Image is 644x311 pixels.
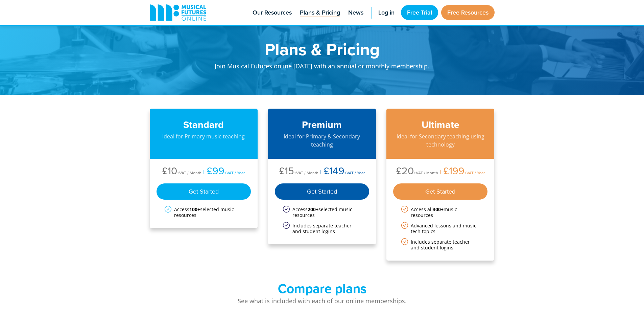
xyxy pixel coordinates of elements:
[275,132,369,149] p: Ideal for Primary & Secondary teaching
[318,165,365,178] li: £149
[401,5,438,20] a: Free Trial
[294,170,318,176] span: +VAT / Month
[401,206,480,218] li: Access all music resources
[165,206,243,218] li: Access selected music resources
[279,165,318,178] li: £15
[150,296,495,306] p: See what is included with each of our online memberships.
[441,5,495,20] a: Free Resources
[190,58,454,78] p: Join Musical Futures online [DATE] with an annual or monthly membership.
[189,206,200,213] strong: 100+
[308,206,318,213] strong: 200+
[157,119,251,131] h3: Standard
[162,165,201,178] li: £10
[275,119,369,131] h3: Premium
[464,170,485,176] span: +VAT / Year
[414,170,438,176] span: +VAT / Month
[157,183,251,200] div: Get Started
[253,8,292,17] span: Our Resources
[393,119,488,131] h3: Ultimate
[401,223,480,234] li: Advanced lessons and music tech topics
[283,223,361,234] li: Includes separate teacher and student logins
[157,132,251,140] p: Ideal for Primary music teaching
[433,206,444,213] strong: 300+
[177,170,201,176] span: +VAT / Month
[378,8,395,17] span: Log in
[201,165,245,178] li: £99
[224,170,245,176] span: +VAT / Year
[348,8,363,17] span: News
[438,165,485,178] li: £199
[344,170,365,176] span: +VAT / Year
[283,206,361,218] li: Access selected music resources
[396,165,438,178] li: £20
[150,281,495,296] h2: Compare plans
[401,239,480,250] li: Includes separate teacher and student logins
[300,8,340,17] span: Plans & Pricing
[190,41,454,58] h1: Plans & Pricing
[275,183,369,200] div: Get Started
[393,183,488,200] div: Get Started
[393,132,488,149] p: Ideal for Secondary teaching using technology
